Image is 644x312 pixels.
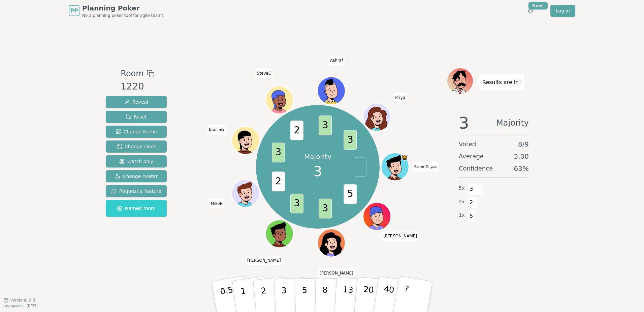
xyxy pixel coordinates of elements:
[106,170,167,182] button: Change Avatar
[106,126,167,138] button: Change Name
[121,68,143,80] span: Room
[459,152,484,161] span: Average
[117,143,156,150] span: Change Deck
[344,130,357,149] span: 3
[116,128,157,135] span: Change Name
[429,166,437,169] span: (you)
[459,198,465,206] span: 2 x
[525,5,537,17] button: New!
[514,164,529,173] span: 63 %
[382,154,408,180] button: Click to change your avatar
[304,152,331,161] p: Majority
[106,200,167,217] button: Named room
[106,140,167,153] button: Change Deck
[550,5,575,17] a: Log in
[207,125,226,135] span: Click to change your name
[459,139,476,149] span: Voted
[412,162,438,172] span: Click to change your name
[70,7,78,15] span: PP
[518,139,529,149] span: 8 / 9
[328,56,345,65] span: Click to change your name
[106,111,167,123] button: Reset
[290,121,303,140] span: 2
[106,185,167,197] button: Request a feature
[468,183,475,195] span: 3
[126,113,147,120] span: Reset
[124,99,148,105] span: Reveal
[272,142,285,162] span: 3
[209,199,224,208] span: Click to change your name
[459,164,493,173] span: Confidence
[468,197,475,208] span: 2
[106,96,167,108] button: Reveal
[401,154,408,161] span: SteveG is the host
[344,184,357,204] span: 5
[319,199,332,218] span: 3
[106,155,167,167] button: Watch only
[119,158,154,165] span: Watch only
[111,188,161,194] span: Request a feature
[318,268,355,278] span: Click to change your name
[496,115,529,131] span: Majority
[393,93,407,102] span: Click to change your name
[115,173,158,180] span: Change Avatar
[10,297,35,303] span: Version 0.9.3
[528,2,548,9] div: New!
[459,185,465,192] span: 5 x
[468,210,475,222] span: 5
[290,193,303,213] span: 3
[482,78,521,87] p: Results are in!
[319,115,332,135] span: 3
[82,13,164,18] span: No.1 planning poker tool for agile teams
[69,3,164,18] a: PPPlanning PokerNo.1 planning poker tool for agile teams
[121,80,154,94] div: 1220
[3,304,38,308] span: Last updated: [DATE]
[117,205,156,212] span: Named room
[246,256,283,265] span: Click to change your name
[314,161,322,182] span: 3
[272,172,285,191] span: 2
[82,3,164,13] span: Planning Poker
[382,231,419,241] span: Click to change your name
[459,212,465,219] span: 1 x
[3,297,35,303] button: Version0.9.3
[255,69,273,78] span: Click to change your name
[514,152,529,161] span: 3.00
[459,115,469,131] span: 3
